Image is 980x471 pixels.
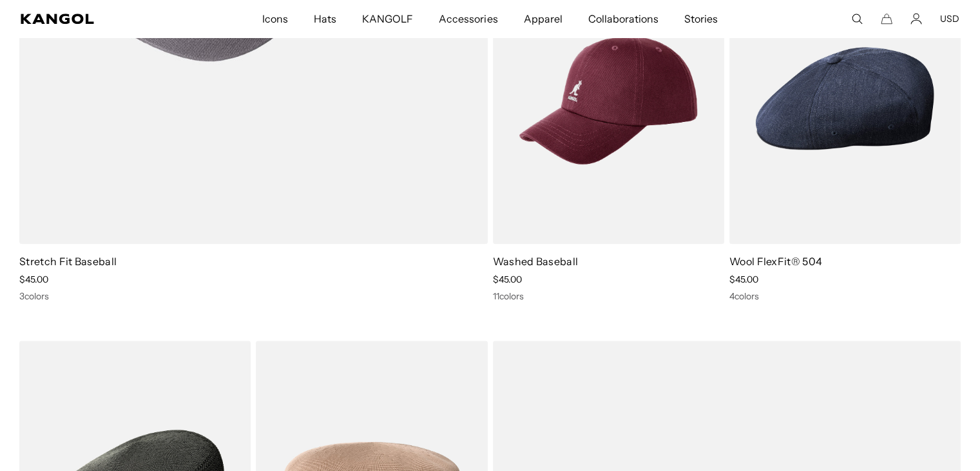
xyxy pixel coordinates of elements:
[940,13,959,25] button: USD
[19,290,488,302] div: 3 colors
[881,13,892,25] button: Cart
[19,255,117,268] a: Stretch Fit Baseball
[493,274,522,285] span: $45.00
[729,274,758,285] span: $45.00
[910,13,922,25] a: Account
[851,13,863,25] summary: Search here
[19,274,48,285] span: $45.00
[729,255,822,268] a: Wool FlexFit® 504
[493,255,579,268] a: Washed Baseball
[21,14,173,24] a: Kangol
[729,290,961,302] div: 4 colors
[493,290,724,302] div: 11 colors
